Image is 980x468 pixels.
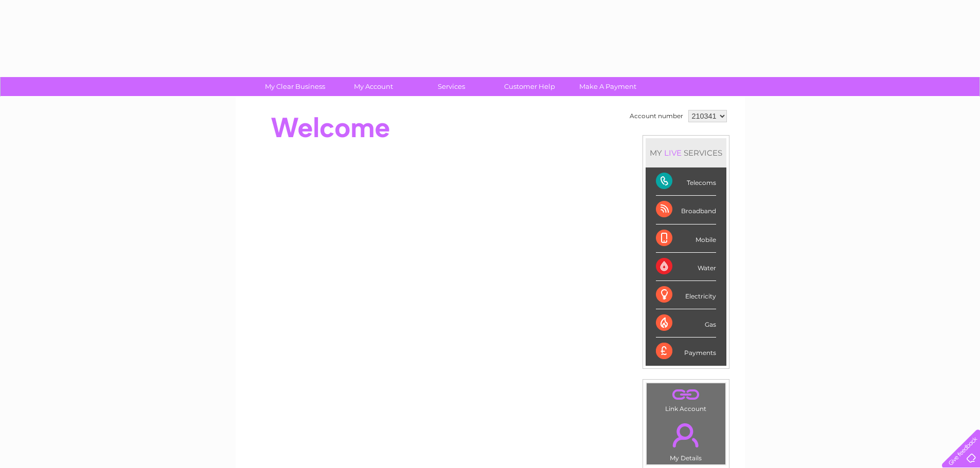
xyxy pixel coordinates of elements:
[656,338,716,365] div: Payments
[646,383,726,415] td: Link Account
[646,138,726,167] div: MY SERVICES
[656,196,716,224] div: Broadband
[656,309,716,338] div: Gas
[646,415,726,465] td: My Details
[253,77,337,96] a: My Clear Business
[409,77,494,96] a: Services
[627,107,686,125] td: Account number
[649,417,723,453] a: .
[656,281,716,309] div: Electricity
[487,77,572,96] a: Customer Help
[649,386,723,404] a: .
[565,77,650,96] a: Make A Payment
[656,167,716,196] div: Telecoms
[656,224,716,253] div: Mobile
[656,253,716,281] div: Water
[662,148,684,158] div: LIVE
[331,77,416,96] a: My Account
